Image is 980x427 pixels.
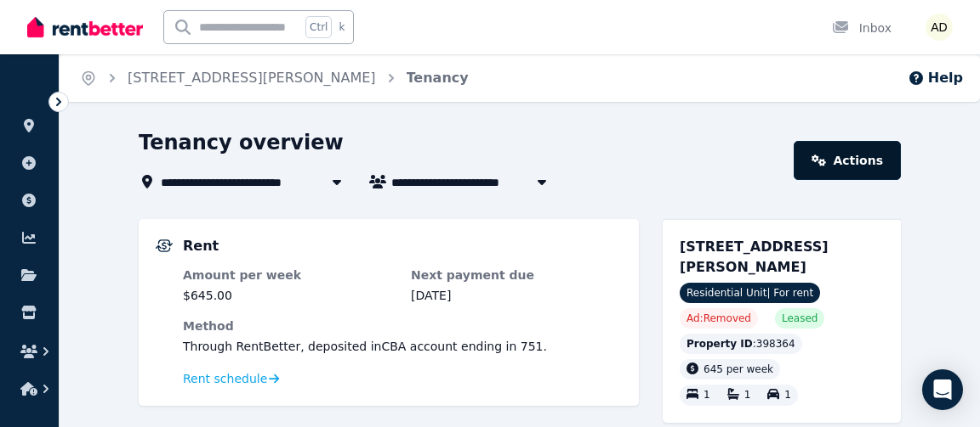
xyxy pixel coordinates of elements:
[832,20,892,37] div: Inbox
[680,334,802,354] div: : 398364
[680,283,820,303] span: Residential Unit | For rent
[680,239,829,275] span: [STREET_ADDRESS][PERSON_NAME]
[794,141,901,180] a: Actions
[183,287,394,304] dd: $645.00
[339,20,345,34] span: k
[183,370,280,387] a: Rent schedule
[183,370,267,387] span: Rent schedule
[784,390,791,402] span: 1
[156,239,173,252] img: Rental Payments
[411,287,622,304] dd: [DATE]
[407,70,469,86] a: Tenancy
[411,267,622,284] dt: Next payment due
[704,390,710,402] span: 1
[60,54,489,102] nav: Breadcrumb
[305,16,332,38] span: Ctrl
[744,390,751,402] span: 1
[128,70,376,86] a: [STREET_ADDRESS][PERSON_NAME]
[27,14,143,40] img: RentBetter
[687,312,751,325] span: Ad: Removed
[183,236,219,256] h5: Rent
[183,317,622,334] dt: Method
[782,312,818,325] span: Leased
[687,337,753,351] span: Property ID
[922,369,963,410] div: Open Intercom Messenger
[183,267,394,284] dt: Amount per week
[139,129,344,156] h1: Tenancy overview
[908,68,963,88] button: Help
[926,14,953,41] img: Ayushi Dewan
[183,340,547,353] span: Through RentBetter , deposited in CBA account ending in 751 .
[704,363,773,375] span: 645 per week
